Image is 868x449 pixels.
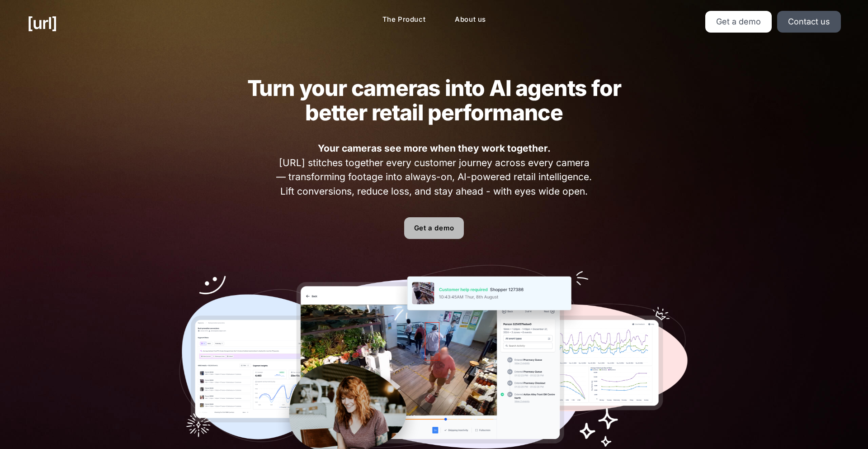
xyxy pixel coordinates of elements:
strong: Your cameras see more when they work together. [318,143,551,154]
a: The Product [375,11,433,29]
h2: Turn your cameras into AI agents for better retail performance [229,76,639,125]
a: About us [448,11,493,29]
a: Get a demo [705,11,772,33]
span: [URL] stitches together every customer journey across every camera — transforming footage into al... [274,141,595,198]
a: Get a demo [404,217,464,239]
a: Contact us [777,11,841,33]
a: [URL] [27,11,57,35]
